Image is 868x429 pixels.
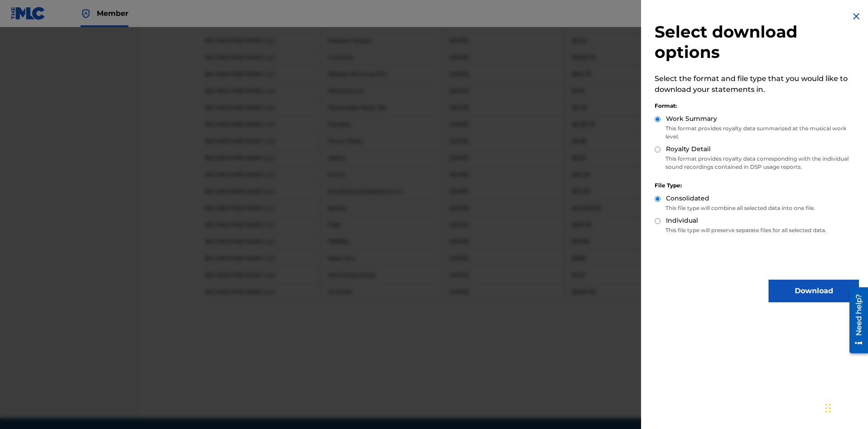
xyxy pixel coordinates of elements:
iframe: Resource Center [843,284,868,358]
label: Royalty Detail [666,144,711,154]
p: This file type will combine all selected data into one file. [655,204,859,212]
button: Download [769,280,859,302]
p: Select the format and file type that you would like to download your statements in. [655,73,859,95]
div: File Type: [655,181,859,190]
label: Individual [666,216,698,225]
label: Consolidated [666,194,709,203]
img: MLC Logo [11,7,46,20]
p: This format provides royalty data summarized at the musical work level. [655,124,859,141]
div: Drag [826,395,831,422]
label: Work Summary [666,114,717,124]
iframe: Chat Widget [823,386,868,429]
img: Top Rightsholder [80,8,91,19]
h2: Select download options [655,22,859,62]
span: Member [97,8,128,19]
div: Format: [655,102,859,110]
p: This format provides royalty data corresponding with the individual sound recordings contained in... [655,155,859,171]
p: This file type will preserve separate files for all selected data. [655,226,859,234]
